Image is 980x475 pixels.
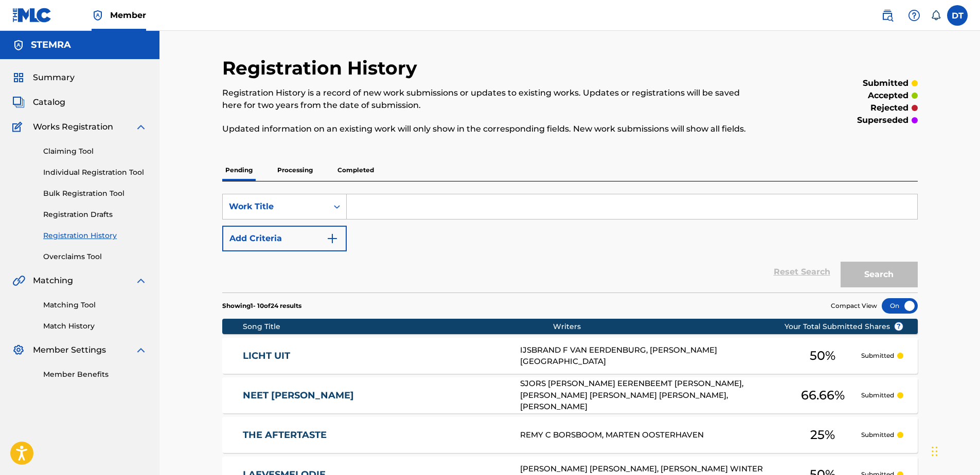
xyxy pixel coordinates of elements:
[861,430,894,440] p: Submitted
[932,436,938,467] div: Slepen
[12,96,25,108] img: Catalog
[43,146,147,157] a: Claiming Tool
[43,167,147,178] a: Individual Registration Tool
[931,10,941,21] div: Notifications
[222,123,758,135] p: Updated information on an existing work will only show in the corresponding fields. New work subm...
[43,188,147,199] a: Bulk Registration Tool
[243,390,506,401] a: NEET [PERSON_NAME]
[243,429,506,441] a: THE AFTERTASTE
[870,102,908,114] p: rejected
[43,300,147,310] a: Matching Tool
[12,121,26,133] img: Works Registration
[553,321,817,332] div: Writers
[857,114,908,126] p: superseded
[222,87,758,112] p: Registration History is a record of new work submissions or updates to existing works. Updates or...
[31,39,71,51] h5: STEMRA
[904,5,924,26] div: Help
[877,5,898,26] a: Public Search
[222,57,422,80] h2: Registration History
[326,232,338,245] img: 9d2ae6d4665cec9f34b9.svg
[222,194,918,293] form: Search Form
[951,314,980,396] iframe: Resource Center
[12,344,25,356] img: Member Settings
[43,230,147,241] a: Registration History
[868,89,908,102] p: accepted
[274,159,316,181] p: Processing
[12,39,25,51] img: Accounts
[881,9,894,22] img: search
[520,378,785,413] div: SJORS [PERSON_NAME] EERENBEEMT [PERSON_NAME], [PERSON_NAME] [PERSON_NAME] [PERSON_NAME], [PERSON_...
[222,301,301,310] p: Showing 1 - 10 of 24 results
[43,209,147,220] a: Registration Drafts
[520,344,785,368] div: IJSBRAND F VAN EERDENBURG, [PERSON_NAME][GEOGRAPHIC_DATA]
[12,71,25,84] img: Summary
[135,275,147,287] img: expand
[12,275,25,287] img: Matching
[895,322,903,331] span: ?
[12,8,52,23] img: MLC Logo
[43,251,147,262] a: Overclaims Tool
[861,351,894,360] p: Submitted
[863,77,908,89] p: submitted
[831,301,877,310] span: Compact View
[12,71,75,84] a: SummarySummary
[908,9,920,22] img: help
[135,344,147,356] img: expand
[33,71,75,84] span: Summary
[92,9,104,22] img: Top Rightsholder
[929,426,980,475] iframe: Chat Widget
[222,226,347,251] button: Add Criteria
[861,391,894,400] p: Submitted
[43,321,147,332] a: Match History
[33,121,113,133] span: Works Registration
[229,200,322,213] div: Work Title
[110,9,146,21] span: Member
[785,321,903,332] span: Your Total Submitted Shares
[222,159,256,181] p: Pending
[810,346,835,365] span: 50 %
[334,159,377,181] p: Completed
[929,426,980,475] div: Chatwidget
[43,369,147,380] a: Member Benefits
[243,350,506,362] a: LICHT UIT
[520,429,785,441] div: REMY C BORSBOOM, MARTEN OOSTERHAVEN
[947,5,968,26] div: User Menu
[33,96,65,108] span: Catalog
[801,386,845,405] span: 66.66 %
[12,96,65,108] a: CatalogCatalog
[135,121,147,133] img: expand
[243,321,553,332] div: Song Title
[810,426,835,444] span: 25 %
[33,344,106,356] span: Member Settings
[33,275,73,287] span: Matching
